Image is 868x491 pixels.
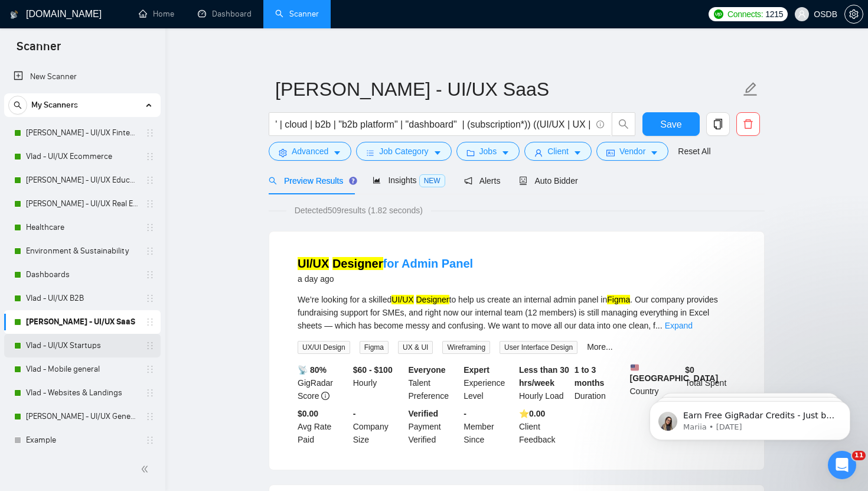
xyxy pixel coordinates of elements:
span: UX/UI Design [298,341,350,354]
span: Scanner [7,38,70,63]
mark: Figma [607,295,630,304]
span: holder [145,152,155,161]
span: holder [145,223,155,232]
a: More... [587,342,613,352]
a: Dashboards [26,263,138,287]
span: copy [707,119,729,129]
span: Detected 509 results (1.82 seconds) [286,204,431,217]
div: Client Feedback [517,407,572,446]
a: Expand [665,321,693,330]
b: $60 - $100 [353,365,393,375]
button: settingAdvancedcaret-down [269,142,351,161]
span: Jobs [479,145,497,158]
div: Hourly [351,363,406,402]
a: [PERSON_NAME] - UI/UX Fintech [26,121,138,145]
span: NEW [419,174,445,187]
button: userClientcaret-down [524,142,592,161]
span: edit [743,82,758,97]
span: User Interface Design [500,341,577,354]
button: copy [706,112,730,136]
iframe: Intercom notifications message [632,376,868,459]
b: - [353,409,356,418]
input: Scanner name... [275,74,740,104]
span: user [798,10,806,18]
mark: UI/UX [391,295,413,304]
b: Everyone [409,365,446,375]
a: Vlad - Websites & Landings [26,381,138,405]
iframe: Intercom live chat [828,451,856,479]
input: Search Freelance Jobs... [276,117,591,132]
a: [PERSON_NAME] - UI/UX General [26,405,138,428]
a: Environment & Sustainability [26,239,138,263]
span: double-left [141,463,152,475]
b: ⭐️ 0.00 [519,409,545,418]
button: setting [844,5,863,24]
a: New Scanner [14,65,151,89]
span: idcard [606,148,615,157]
span: caret-down [433,148,442,157]
span: holder [145,246,155,256]
span: My Scanners [31,93,78,117]
button: idcardVendorcaret-down [596,142,668,161]
span: Client [547,145,569,158]
div: Total Spent [683,363,738,402]
span: robot [519,177,527,185]
span: holder [145,388,155,398]
span: holder [145,341,155,350]
a: [PERSON_NAME] - UI/UX Real Estate [26,192,138,216]
a: Vlad - UI/UX Ecommerce [26,145,138,168]
div: Avg Rate Paid [295,407,351,446]
span: Alerts [464,176,501,186]
span: Insights [373,175,445,185]
b: $0.00 [298,409,318,418]
span: holder [145,294,155,303]
span: area-chart [373,176,381,184]
button: Save [642,112,700,136]
span: holder [145,128,155,138]
span: 1215 [765,8,783,21]
span: setting [845,9,863,19]
span: Auto Bidder [519,176,577,186]
span: user [534,148,543,157]
a: [PERSON_NAME] - UI/UX SaaS [26,310,138,334]
div: Country [628,363,683,402]
span: holder [145,435,155,445]
span: UX & UI [398,341,433,354]
span: ... [655,321,663,330]
span: 11 [852,451,866,460]
a: Vlad - Mobile general [26,357,138,381]
span: Wireframing [442,341,490,354]
div: Hourly Load [517,363,572,402]
span: caret-down [573,148,582,157]
mark: UI/UX [298,257,329,270]
a: dashboardDashboard [198,9,252,19]
span: holder [145,175,155,185]
span: holder [145,270,155,279]
span: Preview Results [269,176,354,186]
span: search [269,177,277,185]
div: Payment Verified [406,407,462,446]
div: Talent Preference [406,363,462,402]
b: - [464,409,466,418]
b: [GEOGRAPHIC_DATA] [630,363,719,383]
img: upwork-logo.png [714,9,723,19]
button: delete [736,112,760,136]
span: folder [466,148,475,157]
a: Example [26,428,138,452]
div: Tooltip anchor [348,175,358,186]
span: holder [145,317,155,327]
span: bars [366,148,374,157]
button: folderJobscaret-down [456,142,520,161]
b: 1 to 3 months [575,365,605,388]
span: Save [660,117,681,132]
div: Experience Level [461,363,517,402]
span: Vendor [619,145,645,158]
span: caret-down [333,148,341,157]
button: search [612,112,635,136]
span: holder [145,412,155,421]
img: logo [10,5,18,24]
a: searchScanner [275,9,319,19]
